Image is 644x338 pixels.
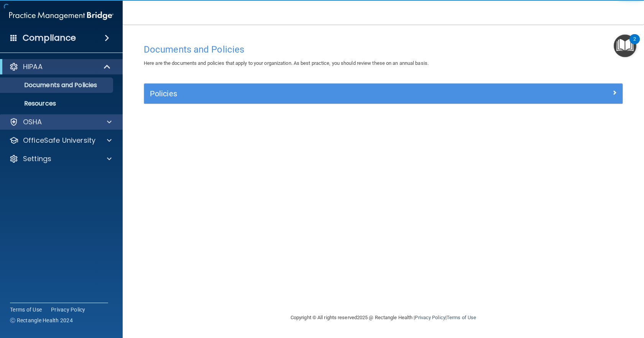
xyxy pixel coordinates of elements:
[23,62,43,71] p: HIPAA
[9,136,112,145] a: OfficeSafe University
[51,306,85,313] a: Privacy Policy
[23,117,42,127] p: OSHA
[5,81,110,89] p: Documents and Policies
[447,315,476,320] a: Terms of Use
[511,284,635,314] iframe: Drift Widget Chat Controller
[23,136,95,145] p: OfficeSafe University
[9,117,112,127] a: OSHA
[10,306,42,313] a: Terms of Use
[150,89,497,98] h5: Policies
[5,100,110,107] p: Resources
[633,39,636,49] div: 2
[614,35,636,57] button: Open Resource Center, 2 new notifications
[150,87,617,100] a: Policies
[23,154,51,163] p: Settings
[9,8,113,23] img: PMB logo
[243,305,523,330] div: Copyright © All rights reserved 2025 @ Rectangle Health | |
[10,317,73,324] span: Ⓒ Rectangle Health 2024
[144,45,623,54] h4: Documents and Policies
[9,154,112,163] a: Settings
[9,62,111,71] a: HIPAA
[144,60,429,66] span: Here are the documents and policies that apply to your organization. As best practice, you should...
[415,315,445,320] a: Privacy Policy
[23,33,76,43] h4: Compliance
